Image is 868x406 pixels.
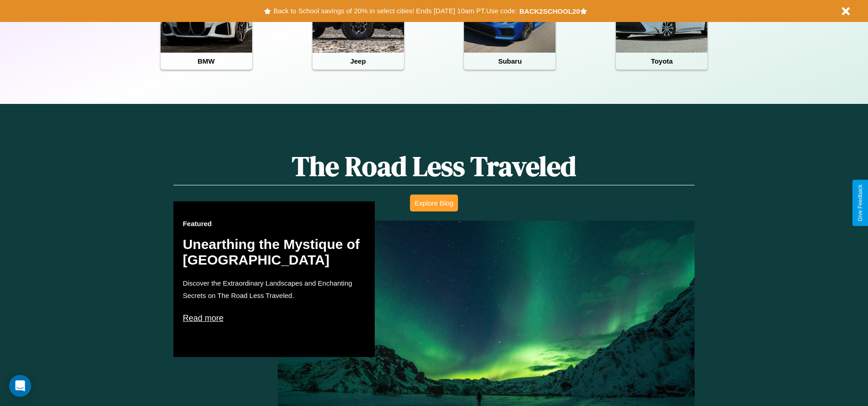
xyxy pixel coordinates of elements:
h4: Subaru [464,53,555,70]
h1: The Road Less Traveled [173,147,694,185]
p: Discover the Extraordinary Landscapes and Enchanting Secrets on The Road Less Traveled. [183,277,366,302]
h4: BMW [161,53,252,70]
h4: Jeep [313,53,404,70]
p: Read more [183,311,366,325]
h2: Unearthing the Mystique of [GEOGRAPHIC_DATA] [183,237,366,268]
div: Open Intercom Messenger [9,375,31,397]
button: Back to School savings of 20% in select cities! Ends [DATE] 10am PT.Use code: [271,5,519,17]
h4: Toyota [616,53,707,70]
div: Give Feedback [857,184,863,222]
b: BACK2SCHOOL20 [519,7,580,15]
h3: Featured [183,220,366,227]
button: Explore Blog [410,195,458,211]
